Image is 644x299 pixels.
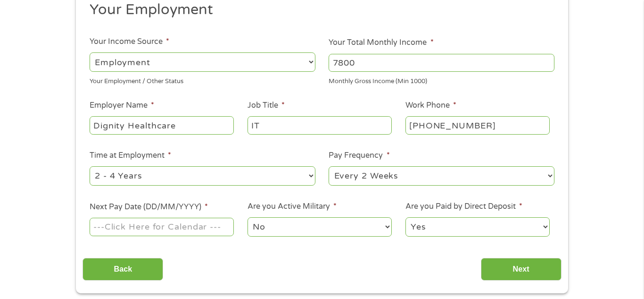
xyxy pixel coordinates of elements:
[481,258,561,281] input: Next
[329,38,433,48] label: Your Total Monthly Income
[329,151,389,161] label: Pay Frequency
[90,101,154,111] label: Employer Name
[329,74,554,86] div: Monthly Gross Income (Min 1000)
[405,101,456,111] label: Work Phone
[90,151,171,161] label: Time at Employment
[405,202,522,212] label: Are you Paid by Direct Deposit
[405,116,550,134] input: (231) 754-4010
[90,202,208,212] label: Next Pay Date (DD/MM/YYYY)
[83,258,163,281] input: Back
[90,37,169,47] label: Your Income Source
[90,218,234,236] input: ---Click Here for Calendar ---
[248,116,392,134] input: Cashier
[248,202,337,212] label: Are you Active Military
[90,116,234,134] input: Walmart
[248,101,285,111] label: Job Title
[90,0,548,19] h2: Your Employment
[329,54,554,72] input: 1800
[90,74,315,86] div: Your Employment / Other Status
